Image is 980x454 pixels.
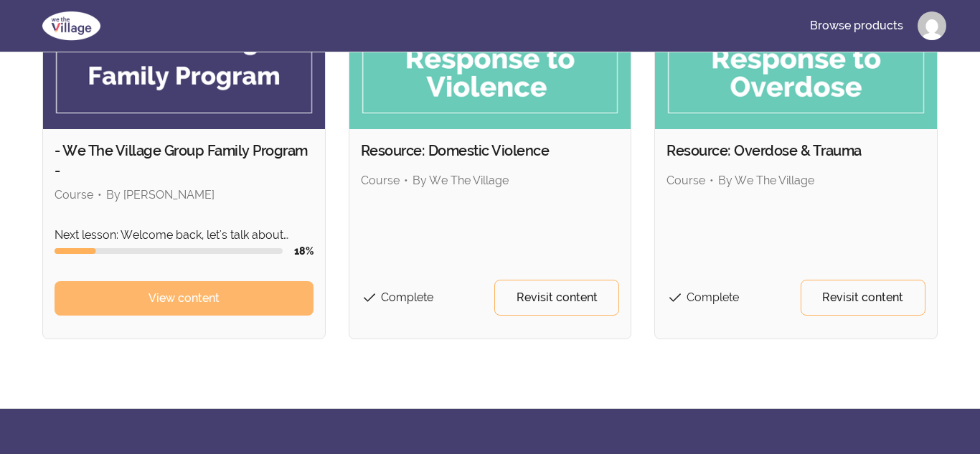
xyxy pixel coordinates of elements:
[710,174,714,187] span: •
[55,281,314,316] a: View content
[918,11,946,40] img: Profile image for Carol P Puzz
[798,9,946,43] nav: Main
[294,245,314,257] span: 18 %
[404,174,408,187] span: •
[413,174,509,187] span: By We The Village
[494,280,619,316] a: Revisit content
[98,188,102,202] span: •
[801,280,925,316] a: Revisit content
[666,289,684,306] span: check
[381,290,433,304] span: Complete
[55,227,314,244] p: Next lesson: Welcome back, let's talk about Options!
[718,174,814,187] span: By We The Village
[55,141,314,181] h2: - We The Village Group Family Program -
[34,9,109,43] img: We The Village logo
[798,9,915,43] a: Browse products
[666,174,705,187] span: Course
[517,289,598,306] span: Revisit content
[687,290,739,304] span: Complete
[361,289,378,306] span: check
[149,290,220,307] span: View content
[822,289,903,306] span: Revisit content
[106,188,215,202] span: By [PERSON_NAME]
[361,141,620,161] h2: Resource: Domestic Violence
[361,174,400,187] span: Course
[55,248,283,254] div: Course progress
[666,141,925,161] h2: Resource: Overdose & Trauma
[55,188,93,202] span: Course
